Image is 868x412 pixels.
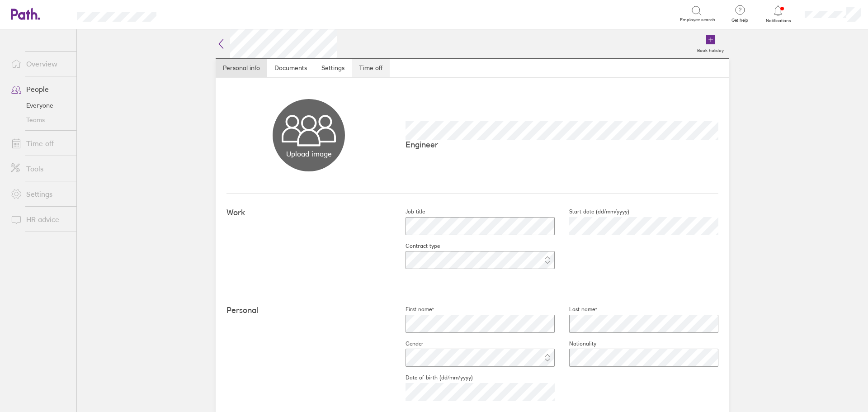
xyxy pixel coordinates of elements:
a: Everyone [4,98,76,113]
label: Nationality [555,340,596,347]
a: Documents [267,59,314,77]
label: Contract type [391,242,440,250]
a: People [4,80,76,98]
a: Settings [314,59,352,77]
a: Book holiday [692,29,729,58]
a: Teams [4,113,76,127]
a: HR advice [4,210,76,228]
a: Overview [4,55,76,73]
label: Date of birth (dd/mm/yyyy) [391,374,473,381]
a: Time off [4,134,76,152]
label: Book holiday [692,45,729,53]
label: Last name* [555,306,597,313]
div: Search [181,9,204,18]
a: Settings [4,185,76,203]
label: First name* [391,306,434,313]
a: Tools [4,160,76,178]
a: Personal info [216,59,267,77]
a: Notifications [764,5,793,24]
span: Get help [725,18,755,23]
span: Employee search [680,17,715,23]
span: Notifications [764,18,793,24]
label: Job title [391,208,425,215]
label: Start date (dd/mm/yyyy) [555,208,629,215]
a: Time off [352,59,390,77]
p: Engineer [406,140,718,149]
h4: Work [226,208,391,218]
label: Gender [391,340,424,347]
h4: Personal [226,306,391,315]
